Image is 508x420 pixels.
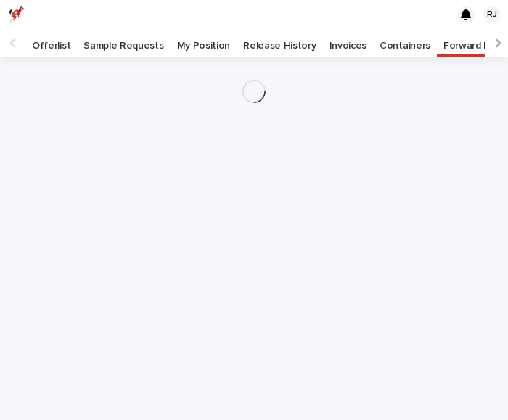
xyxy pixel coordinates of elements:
div: RJ [483,6,501,23]
p: Offerlist [32,29,70,52]
a: Offerlist [25,29,77,57]
p: Sample Requests [83,29,163,52]
p: Containers [380,29,430,52]
a: Containers [373,29,437,57]
a: Invoices [323,29,374,57]
p: Release History [243,29,316,52]
p: Invoices [329,29,367,52]
p: My Position [177,29,231,52]
img: zttTXibQQrCfv9chImQE [9,5,25,24]
a: Release History [237,29,322,57]
a: Sample Requests [77,29,170,57]
a: My Position [171,29,237,57]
